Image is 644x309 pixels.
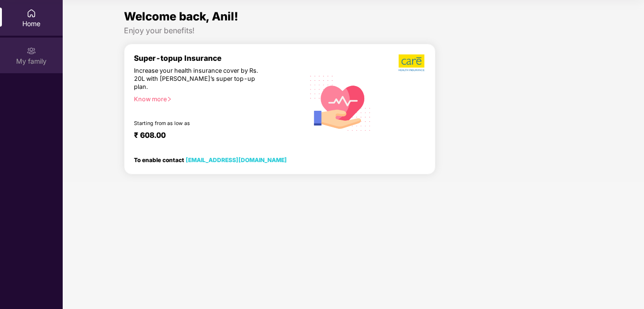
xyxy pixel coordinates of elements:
[27,9,36,18] img: svg+xml;base64,PHN2ZyBpZD0iSG9tZSIgeG1sbnM9Imh0dHA6Ly93d3cudzMub3JnLzIwMDAvc3ZnIiB3aWR0aD0iMjAiIG...
[134,120,264,127] div: Starting from as low as
[134,54,304,63] div: Super-topup Insurance
[134,131,294,142] div: ₹ 608.00
[124,10,238,23] span: Welcome back, Anil!
[186,156,287,164] a: [EMAIL_ADDRESS][DOMAIN_NAME]
[27,46,36,56] img: svg+xml;base64,PHN2ZyB3aWR0aD0iMjAiIGhlaWdodD0iMjAiIHZpZXdCb3g9IjAgMCAyMCAyMCIgZmlsbD0ibm9uZSIgeG...
[124,26,583,36] div: Enjoy your benefits!
[398,54,426,72] img: b5dec4f62d2307b9de63beb79f102df3.png
[304,66,377,140] img: svg+xml;base64,PHN2ZyB4bWxucz0iaHR0cDovL3d3dy53My5vcmcvMjAwMC9zdmciIHhtbG5zOnhsaW5rPSJodHRwOi8vd3...
[134,67,263,91] div: Increase your health insurance cover by Rs. 20L with [PERSON_NAME]’s super top-up plan.
[167,97,172,102] span: right
[134,156,287,163] div: To enable contact
[134,96,298,102] div: Know more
